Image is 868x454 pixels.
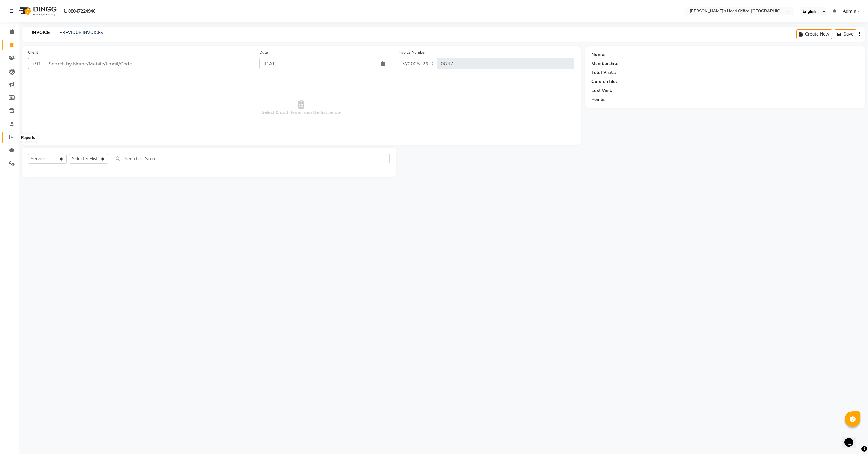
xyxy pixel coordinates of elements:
[28,50,38,55] label: Client
[591,87,612,94] div: Last Visit:
[796,29,832,39] button: Create New
[28,77,574,139] span: Select & add items from the list below
[20,134,37,141] div: Reports
[45,58,250,69] input: Search by Name/Mobile/Email/Code
[591,60,618,67] div: Membership:
[591,96,605,103] div: Points:
[842,429,862,448] iframe: chat widget
[399,50,426,55] label: Invoice Number
[16,2,58,20] img: logo
[29,27,52,38] a: INVOICE
[113,154,390,163] input: Search or Scan
[28,58,45,69] button: +91
[591,78,617,85] div: Card on file:
[835,29,856,39] button: Save
[259,50,268,55] label: Date
[68,2,95,20] b: 08047224946
[843,8,856,15] span: Admin
[591,69,616,76] div: Total Visits:
[60,30,103,35] a: PREVIOUS INVOICES
[591,51,605,58] div: Name:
